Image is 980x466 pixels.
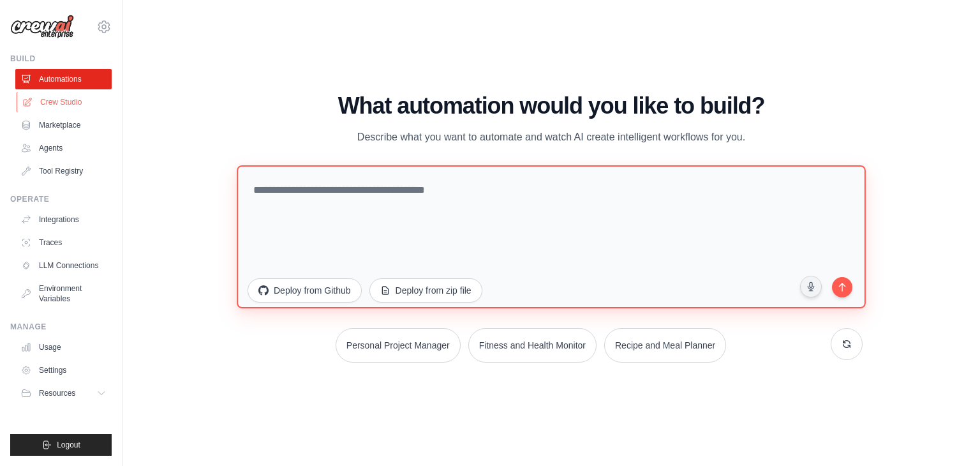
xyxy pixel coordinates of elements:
[15,360,112,380] a: Settings
[15,232,112,253] a: Traces
[10,322,112,332] div: Manage
[248,278,362,303] button: Deploy from Github
[15,115,112,135] a: Marketplace
[468,328,597,363] button: Fitness and Health Monitor
[10,194,112,204] div: Operate
[15,161,112,181] a: Tool Registry
[604,328,726,363] button: Recipe and Meal Planner
[10,54,112,64] div: Build
[369,278,482,303] button: Deploy from zip file
[17,92,113,112] a: Crew Studio
[337,129,766,146] p: Describe what you want to automate and watch AI create intelligent workflows for you.
[10,15,74,39] img: Logo
[15,337,112,357] a: Usage
[10,434,112,456] button: Logout
[15,278,112,309] a: Environment Variables
[39,388,75,398] span: Resources
[15,383,112,403] button: Resources
[15,255,112,276] a: LLM Connections
[15,69,112,89] a: Automations
[15,209,112,230] a: Integrations
[240,93,863,119] h1: What automation would you like to build?
[15,138,112,158] a: Agents
[916,405,980,466] iframe: Chat Widget
[57,440,80,450] span: Logout
[336,328,461,363] button: Personal Project Manager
